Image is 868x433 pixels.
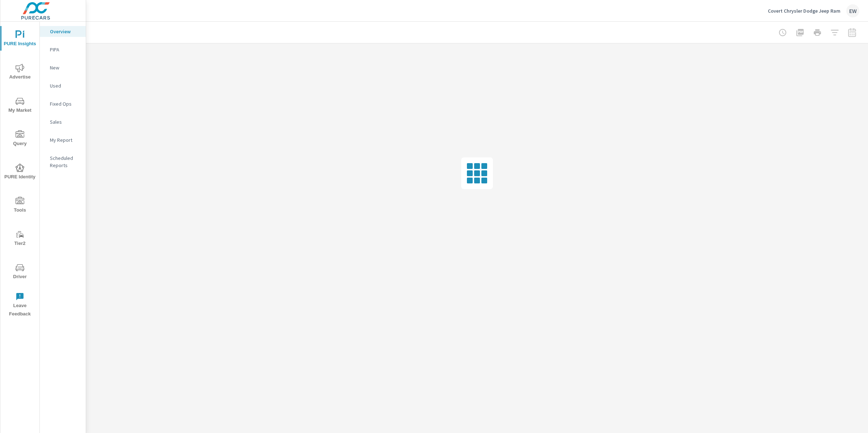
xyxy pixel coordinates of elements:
span: Leave Feedback [3,292,37,318]
p: Used [50,82,80,89]
p: Overview [50,28,80,35]
p: Covert Chrysler Dodge Jeep Ram [768,8,841,14]
p: Scheduled Reports [50,154,80,169]
div: Scheduled Reports [40,153,86,171]
div: PIPA [40,44,86,55]
span: PURE Insights [3,30,37,48]
div: New [40,62,86,73]
div: Sales [40,116,86,127]
p: PIPA [50,46,80,53]
p: Fixed Ops [50,100,80,107]
div: My Report [40,135,86,145]
span: Driver [3,263,37,281]
span: Query [3,130,37,148]
div: EW [846,4,859,17]
span: Tier2 [3,230,37,248]
span: Advertise [3,64,37,81]
div: Fixed Ops [40,98,86,109]
span: My Market [3,97,37,115]
span: PURE Identity [3,164,37,181]
p: New [50,64,80,71]
div: Used [40,80,86,91]
span: Tools [3,197,37,215]
p: Sales [50,118,80,126]
p: My Report [50,136,80,144]
div: Overview [40,26,86,37]
div: nav menu [0,22,39,321]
